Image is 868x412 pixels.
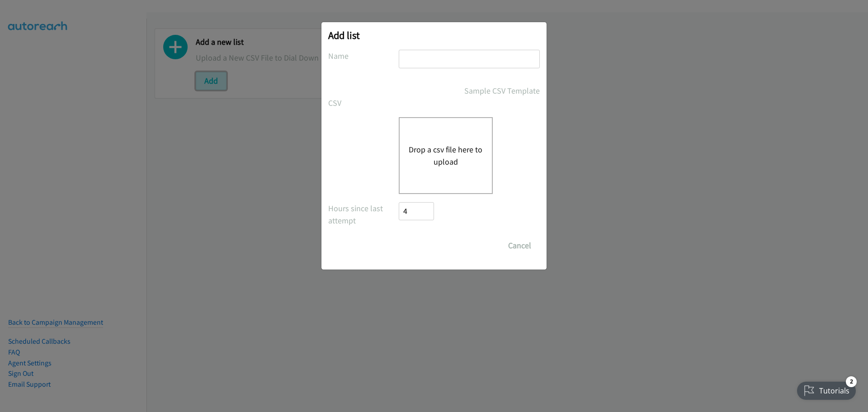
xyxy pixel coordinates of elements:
[328,29,540,42] h2: Add list
[500,237,540,255] button: Cancel
[328,97,399,109] label: CSV
[464,85,540,97] a: Sample CSV Template
[409,143,483,168] button: Drop a csv file here to upload
[328,50,399,62] label: Name
[328,202,399,227] label: Hours since last attempt
[792,373,861,405] iframe: Checklist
